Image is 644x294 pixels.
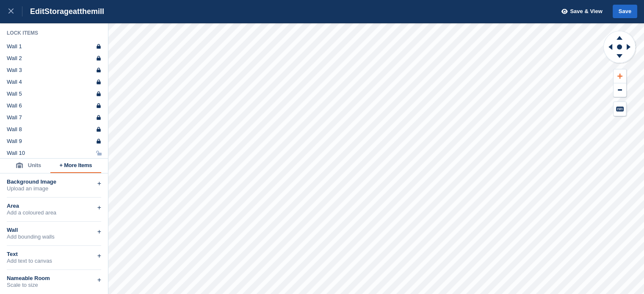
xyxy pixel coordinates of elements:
span: Save & View [570,7,602,16]
div: + [97,179,101,189]
button: + More Items [50,159,101,173]
div: Wall 1 [7,43,22,50]
div: Wall 2 [7,55,22,62]
div: Wall [7,227,101,234]
div: Wall 5 [7,91,22,97]
div: Upload an image [7,185,101,192]
div: Background Image [7,179,101,185]
div: Wall 6 [7,102,22,109]
div: Area [7,203,101,209]
div: Wall 10 [7,150,25,157]
div: TextAdd text to canvas+ [7,246,101,270]
button: Save & View [557,5,603,19]
div: + [97,251,101,261]
button: Zoom In [614,69,626,83]
div: Scale to size [7,282,101,289]
button: Keyboard Shortcuts [614,102,626,116]
div: Edit Storageatthemill [22,6,104,16]
div: Text [7,251,101,258]
div: Wall 3 [7,67,22,74]
button: Save [613,5,637,19]
div: Background ImageUpload an image+ [7,173,101,198]
div: Wall 9 [7,138,22,145]
div: Nameable RoomScale to size+ [7,270,101,294]
div: + [97,275,101,285]
div: Nameable Room [7,275,101,282]
div: Lock Items [7,30,102,36]
div: AreaAdd a coloured area+ [7,198,101,222]
div: Wall 4 [7,79,22,85]
div: + [97,203,101,213]
div: WallAdd bounding walls+ [7,222,101,246]
button: Units [7,159,50,173]
div: Wall 8 [7,126,22,133]
div: Add text to canvas [7,258,101,264]
button: Zoom Out [614,83,626,97]
div: Wall 7 [7,114,22,121]
div: + [97,227,101,237]
div: Add bounding walls [7,234,101,240]
div: Add a coloured area [7,209,101,216]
